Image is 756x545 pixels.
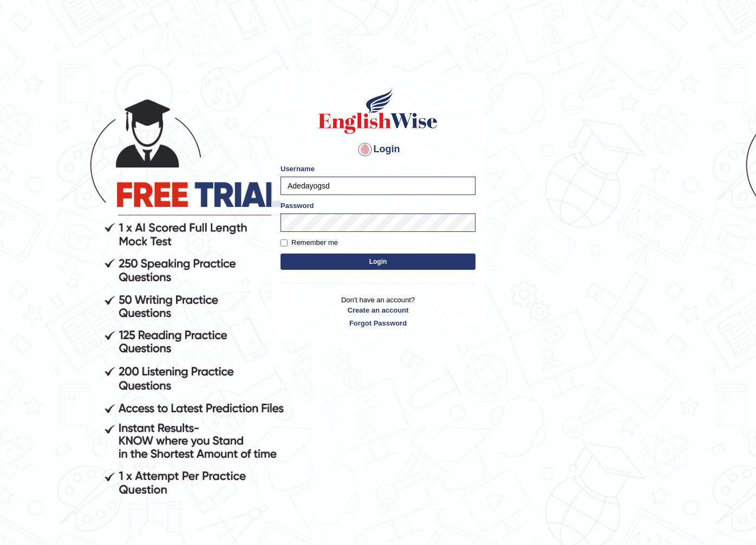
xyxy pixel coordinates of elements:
input: Remember me [281,239,288,246]
a: Forgot Password [281,318,475,328]
label: Username [281,164,315,174]
img: Logo of English Wise sign in for intelligent practice with AI [316,87,440,135]
button: Login [281,254,475,270]
label: Remember me [281,237,338,248]
label: Password [281,200,314,211]
p: Don't have an account? [281,295,475,328]
h4: Login [281,141,475,158]
a: Create an account [281,305,475,315]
